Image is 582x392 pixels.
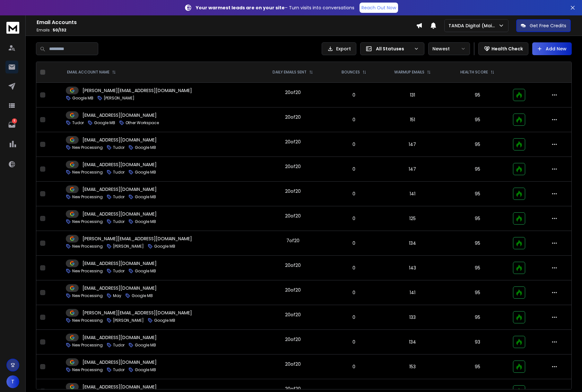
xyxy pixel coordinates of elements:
p: Tudor [113,170,125,175]
p: [PERSON_NAME][EMAIL_ADDRESS][DOMAIN_NAME] [83,310,192,316]
p: Reach Out Now [361,4,396,11]
p: New Processing [72,318,103,323]
div: 20 of 20 [285,336,301,343]
p: 0 [333,265,375,271]
p: 0 [333,289,375,296]
button: T [6,375,19,388]
p: [EMAIL_ADDRESS][DOMAIN_NAME] [83,334,157,341]
td: 95 [446,83,509,107]
td: 143 [379,256,446,280]
td: 134 [379,330,446,354]
td: 95 [446,107,509,132]
p: Google MB [154,318,175,323]
p: Google MB [135,170,156,175]
p: HEALTH SCORE [460,70,488,75]
td: 95 [446,231,509,256]
p: Google MB [132,293,153,298]
p: New Processing [72,293,103,298]
p: Tudor [113,145,125,150]
div: 20 of 20 [285,188,301,194]
div: 20 of 20 [285,213,301,219]
p: New Processing [72,219,103,224]
td: 95 [446,354,509,379]
td: 93 [446,330,509,354]
button: Add New [532,42,572,55]
div: 20 of 20 [285,89,301,96]
p: Google MB [135,343,156,348]
p: Google MB [154,244,175,249]
p: 0 [333,191,375,197]
p: [PERSON_NAME][EMAIL_ADDRESS][DOMAIN_NAME] [83,87,192,94]
p: 0 [333,314,375,320]
h1: Email Accounts [37,19,416,26]
p: New Processing [72,367,103,372]
td: 95 [446,256,509,280]
span: 50 / 132 [53,27,66,33]
div: 20 of 20 [285,139,301,145]
td: 95 [446,280,509,305]
p: Health Check [491,46,523,52]
button: Health Check [478,42,528,55]
td: 147 [379,132,446,157]
td: 147 [379,157,446,182]
p: [EMAIL_ADDRESS][DOMAIN_NAME] [83,384,157,390]
button: Get Free Credits [516,19,571,32]
p: 0 [333,116,375,123]
p: Tudor [113,367,125,372]
td: 95 [446,132,509,157]
p: Tudor [72,120,84,125]
a: Reach Out Now [360,3,398,13]
p: DAILY EMAILS SENT [273,70,307,75]
p: Google MB [94,120,115,125]
p: 0 [333,166,375,172]
p: WARMUP EMAILS [394,70,424,75]
p: [PERSON_NAME] [113,244,144,249]
div: 7 of 20 [286,237,300,244]
p: 0 [333,363,375,370]
p: Google MB [135,194,156,200]
p: [EMAIL_ADDRESS][DOMAIN_NAME] [83,359,157,365]
p: Tudor [113,219,125,224]
td: 134 [379,231,446,256]
button: Export [322,42,356,55]
p: Google MB [135,367,156,372]
div: 20 of 20 [285,361,301,367]
div: 20 of 20 [285,114,301,120]
td: 95 [446,305,509,330]
p: [EMAIL_ADDRESS][DOMAIN_NAME] [83,186,157,192]
td: 141 [379,182,446,206]
p: 6 [12,118,17,124]
p: Google MB [135,219,156,224]
p: [EMAIL_ADDRESS][DOMAIN_NAME] [83,112,157,118]
td: 131 [379,83,446,107]
p: 0 [333,215,375,222]
strong: Your warmest leads are on your site [196,4,285,11]
p: All Statuses [376,46,411,52]
p: [PERSON_NAME][EMAIL_ADDRESS][DOMAIN_NAME] [83,235,192,242]
td: 95 [446,157,509,182]
p: Tudor [113,194,125,200]
p: Tudor [113,343,125,348]
p: [PERSON_NAME] [104,96,135,101]
p: 0 [333,92,375,98]
p: Google MB [135,268,156,274]
p: Tudor [113,268,125,274]
td: 153 [379,354,446,379]
p: New Processing [72,194,103,200]
p: Google MB [72,96,93,101]
p: May [113,293,121,298]
p: New Processing [72,244,103,249]
p: [EMAIL_ADDRESS][DOMAIN_NAME] [83,211,157,217]
p: 0 [333,339,375,345]
p: Google MB [135,145,156,150]
div: EMAIL ACCOUNT NAME [67,70,116,75]
a: 6 [5,118,18,131]
td: 141 [379,280,446,305]
img: logo [6,22,19,34]
p: [EMAIL_ADDRESS][DOMAIN_NAME] [83,161,157,168]
td: 151 [379,107,446,132]
p: 0 [333,240,375,246]
button: Newest [428,42,470,55]
p: Emails : [37,28,416,33]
